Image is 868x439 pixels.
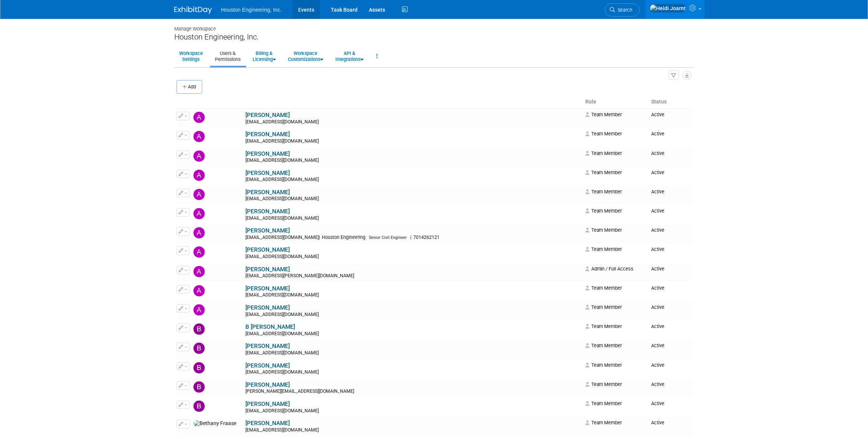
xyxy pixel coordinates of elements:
span: Search [615,7,632,13]
a: B [PERSON_NAME] [245,324,295,330]
span: Active [651,343,664,348]
span: Active [651,266,664,272]
span: Team Member [585,112,622,117]
span: Active [651,362,664,368]
span: Team Member [585,401,622,406]
img: Heidi Joarnt [650,4,686,12]
a: [PERSON_NAME] [245,170,290,176]
span: Team Member [585,304,622,310]
img: Ali Ringheimer [193,266,205,277]
img: ExhibitDay [174,6,212,14]
span: Active [651,170,664,175]
span: Team Member [585,170,622,175]
span: Team Member [585,381,622,387]
a: API &Integrations [330,47,369,65]
span: Team Member [585,189,622,194]
a: [PERSON_NAME] [245,362,290,369]
div: [EMAIL_ADDRESS][DOMAIN_NAME] [245,292,580,298]
span: Team Member [585,208,622,214]
span: Houston Engineering, Inc. [221,7,282,13]
a: [PERSON_NAME] [245,131,290,138]
span: Senior Civil Engineer [369,235,407,240]
a: Search [605,3,640,17]
img: Bennett Uhler [193,381,205,393]
span: Team Member [585,131,622,137]
a: [PERSON_NAME] [245,208,290,215]
span: 7014262121 [411,235,442,240]
a: [PERSON_NAME] [245,381,290,388]
div: Manage Workspace [174,19,694,32]
div: [EMAIL_ADDRESS][PERSON_NAME][DOMAIN_NAME] [245,273,580,279]
a: WorkspaceSettings [174,47,208,65]
div: [EMAIL_ADDRESS][DOMAIN_NAME] [245,138,580,144]
span: Houston Engineering [320,235,368,240]
span: Team Member [585,227,622,233]
div: [EMAIL_ADDRESS][DOMAIN_NAME] [245,235,580,241]
span: Active [651,381,664,387]
span: Active [651,304,664,310]
span: Active [651,189,664,194]
div: [EMAIL_ADDRESS][DOMAIN_NAME] [245,369,580,375]
span: Active [651,112,664,117]
a: [PERSON_NAME] [245,304,290,311]
span: Active [651,324,664,329]
span: Active [651,246,664,252]
a: [PERSON_NAME] [245,285,290,292]
span: Active [651,227,664,233]
a: [PERSON_NAME] [245,420,290,427]
a: [PERSON_NAME] [245,150,290,157]
a: [PERSON_NAME] [245,401,290,407]
div: [EMAIL_ADDRESS][DOMAIN_NAME] [245,216,580,222]
img: Ann Stratton [193,304,205,316]
img: Adam Walker [193,208,205,219]
span: Admin / Full Access [585,266,634,272]
img: Alan Kemmet [193,227,205,238]
img: Adam Ruud [193,189,205,200]
span: Active [651,150,664,156]
span: Team Member [585,285,622,291]
div: [EMAIL_ADDRESS][DOMAIN_NAME] [245,408,580,414]
a: [PERSON_NAME] [245,227,290,234]
span: Team Member [585,362,622,368]
span: Team Member [585,324,622,329]
span: Active [651,420,664,425]
span: Active [651,131,664,137]
img: Ben Pitkin [193,362,205,374]
div: [EMAIL_ADDRESS][DOMAIN_NAME] [245,331,580,337]
img: Alyssa Trosen [193,285,205,296]
a: WorkspaceCustomizations [283,47,328,65]
img: Adam Nies [193,150,205,162]
div: [EMAIL_ADDRESS][DOMAIN_NAME] [245,119,580,125]
img: Aaron Carrell [193,112,205,123]
img: Berkay Koyuncu [193,401,205,412]
img: Adam Pawelk [193,170,205,181]
img: B Peschong [193,324,205,335]
span: Team Member [585,246,622,252]
span: Active [651,285,664,291]
a: [PERSON_NAME] [245,246,290,253]
div: Houston Engineering, Inc. [174,32,694,42]
div: [EMAIL_ADDRESS][DOMAIN_NAME] [245,312,580,318]
a: [PERSON_NAME] [245,112,290,118]
img: Bethany Fraase [193,420,236,427]
a: Billing &Licensing [248,47,281,65]
div: [PERSON_NAME][EMAIL_ADDRESS][DOMAIN_NAME] [245,389,580,395]
div: [EMAIL_ADDRESS][DOMAIN_NAME] [245,158,580,164]
div: [EMAIL_ADDRESS][DOMAIN_NAME] [245,196,580,202]
th: Role [582,96,648,108]
div: [EMAIL_ADDRESS][DOMAIN_NAME] [245,177,580,183]
a: Users &Permissions [210,47,245,65]
span: | [410,235,411,240]
th: Status [648,96,691,108]
div: [EMAIL_ADDRESS][DOMAIN_NAME] [245,427,580,433]
a: [PERSON_NAME] [245,343,290,349]
div: [EMAIL_ADDRESS][DOMAIN_NAME] [245,254,580,260]
div: [EMAIL_ADDRESS][DOMAIN_NAME] [245,350,580,356]
span: Active [651,401,664,406]
button: Add [177,80,202,94]
span: Active [651,208,664,214]
img: Alex Schmidt [193,246,205,258]
img: Aaron Frankl [193,131,205,142]
span: Team Member [585,343,622,348]
a: [PERSON_NAME] [245,266,290,273]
